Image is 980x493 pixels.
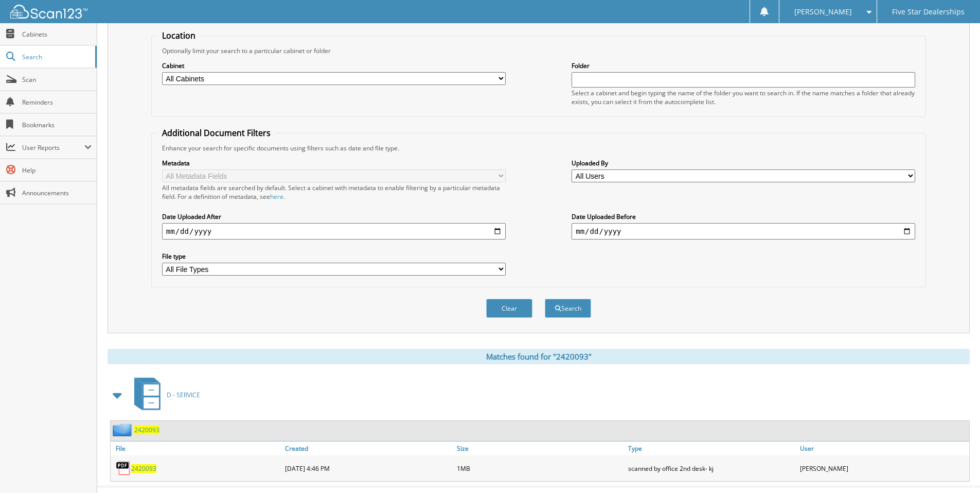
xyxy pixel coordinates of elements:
div: All metadata fields are searched by default. Select a cabinet with metadata to enable filtering b... [162,183,506,201]
legend: Location [157,30,201,41]
legend: Additional Document Filters [157,127,276,139]
button: Clear [486,299,532,318]
span: Announcements [22,189,92,197]
input: end [572,223,915,240]
a: D - SERVICE [128,375,200,415]
div: Select a cabinet and begin typing the name of the folder you want to search in. If the name match... [572,89,915,106]
div: Optionally limit your search to a particular cabinet or folder [157,46,920,55]
span: Help [22,166,92,175]
label: File type [162,252,506,261]
a: here [270,192,283,201]
img: PDF.png [116,461,131,476]
label: Metadata [162,159,506,167]
div: Enhance your search for specific documents using filters such as date and file type. [157,144,920,152]
span: [PERSON_NAME] [794,9,852,15]
a: Size [454,441,626,455]
div: Matches found for "2420093" [108,349,970,364]
div: [DATE] 4:46 PM [282,458,454,479]
span: Scan [22,75,92,84]
label: Date Uploaded After [162,212,506,221]
span: Five Star Dealerships [892,9,965,15]
a: 2420093 [134,426,159,434]
label: Uploaded By [572,159,915,167]
a: 2420093 [131,464,156,473]
a: Type [626,441,797,455]
img: scan123-logo-white.svg [10,5,87,19]
span: Bookmarks [22,121,92,129]
label: Date Uploaded Before [572,212,915,221]
label: Cabinet [162,61,506,70]
a: File [111,441,282,455]
div: [PERSON_NAME] [797,458,969,479]
div: scanned by office 2nd desk- kj [626,458,797,479]
iframe: Chat Widget [929,444,980,493]
img: folder2.png [113,423,134,436]
span: User Reports [22,143,84,152]
div: 1MB [454,458,626,479]
input: start [162,223,506,240]
span: D - SERVICE [167,390,200,399]
span: Reminders [22,98,92,107]
label: Folder [572,61,915,70]
a: Created [282,441,454,455]
span: Cabinets [22,30,92,39]
button: Search [545,299,591,318]
span: Search [22,53,90,61]
a: User [797,441,969,455]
